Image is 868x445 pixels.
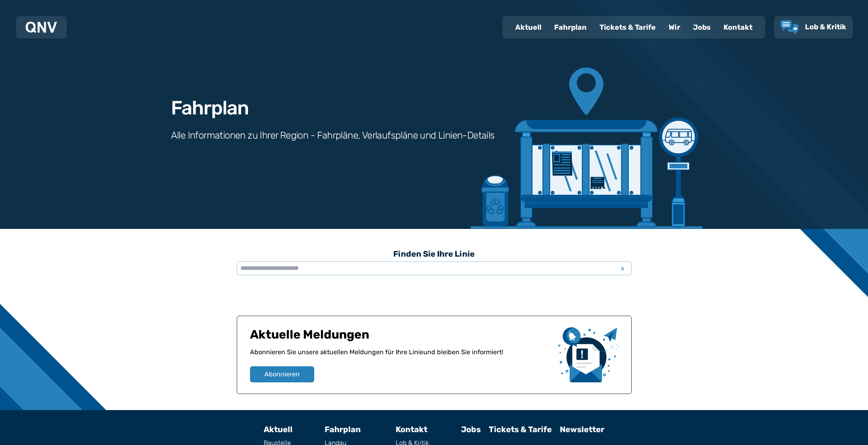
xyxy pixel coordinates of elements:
a: Jobs [687,17,717,38]
img: newsletter [558,327,618,382]
a: Aktuell [509,17,548,38]
a: Kontakt [717,17,759,38]
a: QNV Logo [26,19,57,35]
button: Abonnieren [250,366,314,382]
a: Aktuell [264,425,293,434]
h1: Aktuelle Meldungen [250,327,552,347]
a: Fahrplan [548,17,593,38]
p: Abonnieren Sie unsere aktuellen Meldungen für Ihre Linie und bleiben Sie informiert! [250,347,552,366]
h3: Alle Informationen zu Ihrer Region - Fahrpläne, Verlaufspläne und Linien-Details [171,129,495,142]
span: Abonnieren [264,369,300,379]
span: x [617,263,628,273]
a: Fahrplan [325,425,361,434]
a: Jobs [461,425,481,434]
span: Lob & Kritik [805,22,846,31]
a: Tickets & Tarife [489,425,552,434]
a: Wir [662,17,687,38]
a: Newsletter [560,425,604,434]
h1: Fahrplan [171,98,249,118]
img: QNV Logo [26,22,57,33]
h3: Finden Sie Ihre Linie [237,245,632,263]
a: Lob & Kritik [781,20,846,35]
a: Tickets & Tarife [593,17,662,38]
a: Kontakt [396,425,427,434]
